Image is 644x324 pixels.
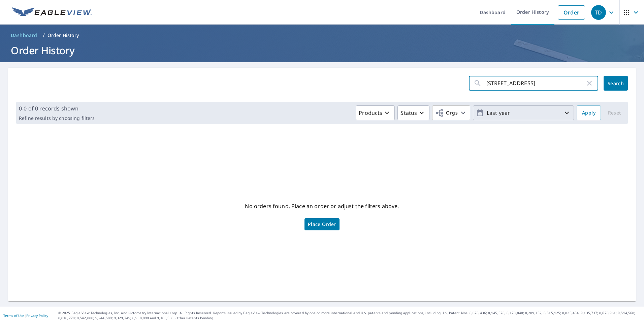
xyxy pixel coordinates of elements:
[3,313,24,318] a: Terms of Use
[604,76,628,91] button: Search
[8,30,636,41] nav: breadcrumb
[308,223,336,226] span: Place Order
[591,5,606,20] div: TD
[400,109,417,117] p: Status
[432,105,470,120] button: Orgs
[473,105,574,120] button: Last year
[245,201,399,212] p: No orders found. Place an order or adjust the filters above.
[304,218,340,230] a: Place Order
[19,115,95,121] p: Refine results by choosing filters
[19,104,95,112] p: 0-0 of 0 records shown
[435,109,458,117] span: Orgs
[11,32,37,39] span: Dashboard
[609,80,622,87] span: Search
[486,74,585,93] input: Address, Report #, Claim ID, etc.
[3,314,48,318] p: |
[8,30,40,41] a: Dashboard
[558,5,585,20] a: Order
[26,313,48,318] a: Privacy Policy
[43,31,45,39] li: /
[397,105,429,120] button: Status
[356,105,395,120] button: Products
[12,7,92,18] img: EV Logo
[577,105,601,120] button: Apply
[8,43,636,57] h1: Order History
[359,109,382,117] p: Products
[484,107,563,119] p: Last year
[47,32,79,39] p: Order History
[58,311,641,321] p: © 2025 Eagle View Technologies, Inc. and Pictometry International Corp. All Rights Reserved. Repo...
[582,109,595,117] span: Apply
